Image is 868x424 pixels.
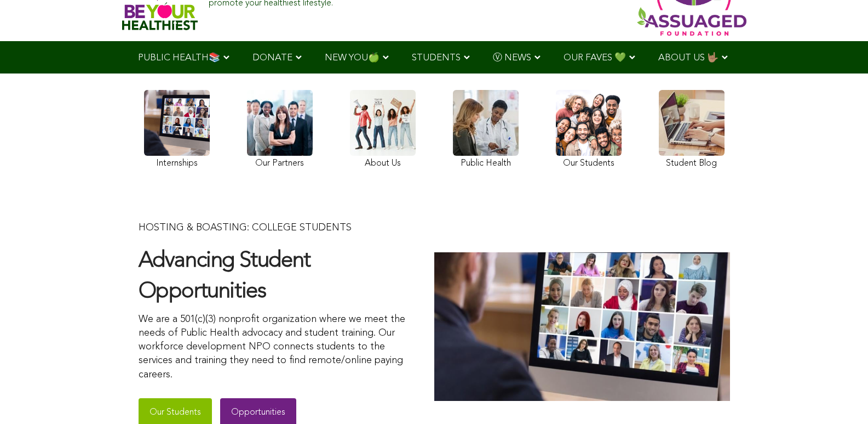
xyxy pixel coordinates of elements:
[658,53,718,63] span: ABOUT US 🤟🏽
[813,371,868,424] iframe: Chat Widget
[122,41,746,74] div: Navigation Menu
[252,53,292,63] span: DONATE
[139,221,412,235] p: HOSTING & BOASTING: COLLEGE STUDENTS
[325,53,380,63] span: NEW YOU🍏
[138,53,220,63] span: PUBLIC HEALTH📚
[564,53,626,63] span: OUR FAVES 💚
[493,53,531,63] span: Ⓥ NEWS
[139,250,311,303] strong: Advancing Student Opportunities
[397,43,471,64] input: SUBSCRIBE
[434,252,730,400] img: assuaged-foundation-students-internship-501(c)(3)-non-profit-and-donor-support 9
[412,53,461,63] span: STUDENTS
[139,313,412,382] p: We are a 501(c)(3) nonprofit organization where we meet the needs of Public Health advocacy and s...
